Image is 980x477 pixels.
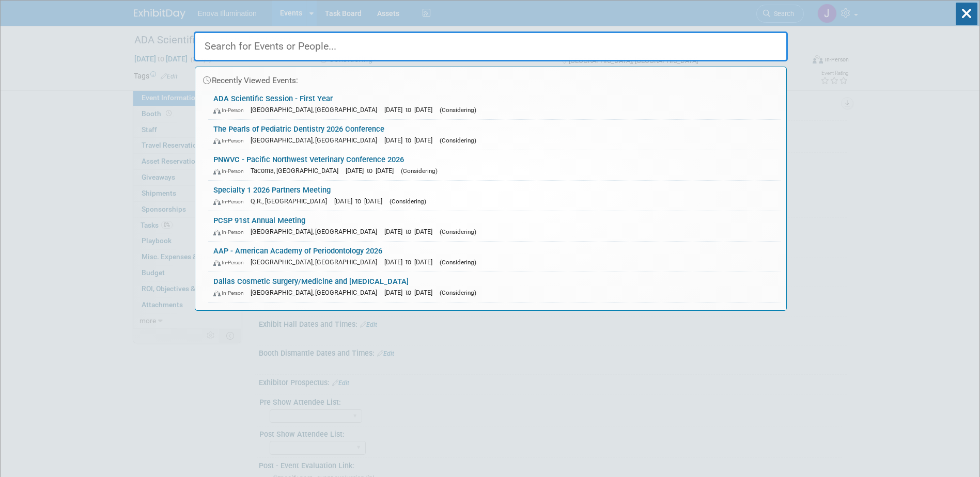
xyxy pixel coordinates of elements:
[208,120,781,150] a: The Pearls of Pediatric Dentistry 2026 Conference In-Person [GEOGRAPHIC_DATA], [GEOGRAPHIC_DATA] ...
[384,258,438,266] span: [DATE] to [DATE]
[251,258,382,266] span: [GEOGRAPHIC_DATA], [GEOGRAPHIC_DATA]
[334,197,387,205] span: [DATE] to [DATE]
[384,228,438,235] span: [DATE] to [DATE]
[440,106,476,114] span: (Considering)
[440,259,476,266] span: (Considering)
[208,150,781,180] a: PNWVC - Pacific Northwest Veterinary Conference 2026 In-Person Tacoma, [GEOGRAPHIC_DATA] [DATE] t...
[251,197,332,205] span: Q.R., [GEOGRAPHIC_DATA]
[346,167,399,174] span: [DATE] to [DATE]
[384,106,438,114] span: [DATE] to [DATE]
[213,229,248,235] span: In-Person
[440,137,476,144] span: (Considering)
[384,136,438,144] span: [DATE] to [DATE]
[440,228,476,235] span: (Considering)
[440,289,476,296] span: (Considering)
[251,106,382,114] span: [GEOGRAPHIC_DATA], [GEOGRAPHIC_DATA]
[251,136,382,144] span: [GEOGRAPHIC_DATA], [GEOGRAPHIC_DATA]
[213,168,248,174] span: In-Person
[208,89,781,119] a: ADA Scientific Session - First Year In-Person [GEOGRAPHIC_DATA], [GEOGRAPHIC_DATA] [DATE] to [DAT...
[213,137,248,144] span: In-Person
[213,198,248,205] span: In-Person
[251,289,382,296] span: [GEOGRAPHIC_DATA], [GEOGRAPHIC_DATA]
[213,259,248,266] span: In-Person
[200,67,781,89] div: Recently Viewed Events:
[401,167,438,174] span: (Considering)
[213,290,248,296] span: In-Person
[194,31,788,61] input: Search for Events or People...
[390,198,426,205] span: (Considering)
[213,107,248,114] span: In-Person
[251,228,382,235] span: [GEOGRAPHIC_DATA], [GEOGRAPHIC_DATA]
[251,167,344,174] span: Tacoma, [GEOGRAPHIC_DATA]
[384,289,438,296] span: [DATE] to [DATE]
[208,181,781,211] a: Specialty 1 2026 Partners Meeting In-Person Q.R., [GEOGRAPHIC_DATA] [DATE] to [DATE] (Considering)
[208,272,781,302] a: Dallas Cosmetic Surgery/Medicine and [MEDICAL_DATA] In-Person [GEOGRAPHIC_DATA], [GEOGRAPHIC_DATA...
[208,211,781,241] a: PCSP 91st Annual Meeting In-Person [GEOGRAPHIC_DATA], [GEOGRAPHIC_DATA] [DATE] to [DATE] (Conside...
[208,242,781,272] a: AAP - American Academy of Periodontology 2026 In-Person [GEOGRAPHIC_DATA], [GEOGRAPHIC_DATA] [DAT...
